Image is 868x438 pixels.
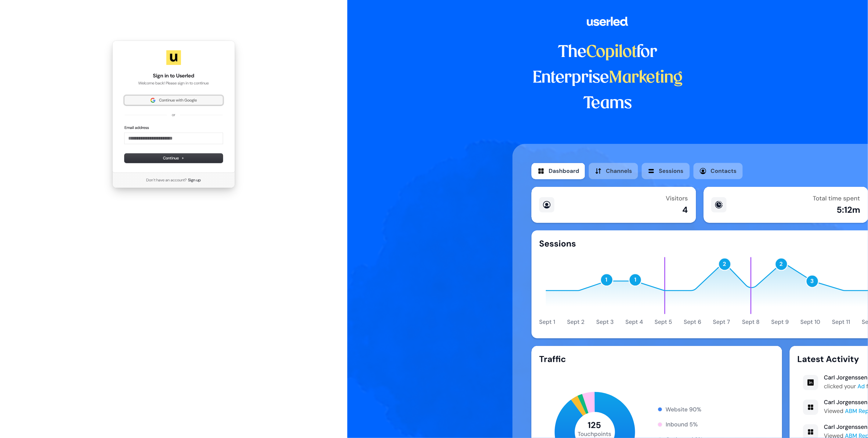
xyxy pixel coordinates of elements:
label: Email address [125,125,149,130]
span: Continue with Google [159,98,197,103]
button: Sign in with GoogleContinue with Google [125,96,223,105]
span: Continue [163,155,184,161]
span: Copilot [586,45,637,60]
p: Welcome back! Please sign in to continue [125,80,223,86]
a: Sign up [188,177,201,183]
img: Sign in with Google [150,98,155,103]
span: Don’t have an account? [146,177,187,183]
button: Continue [125,154,223,163]
h1: Sign in to Userled [125,72,223,80]
h1: The for Enterprise Teams [512,40,703,116]
span: Marketing [609,70,683,86]
img: Userled [166,50,181,65]
p: or [172,112,175,118]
